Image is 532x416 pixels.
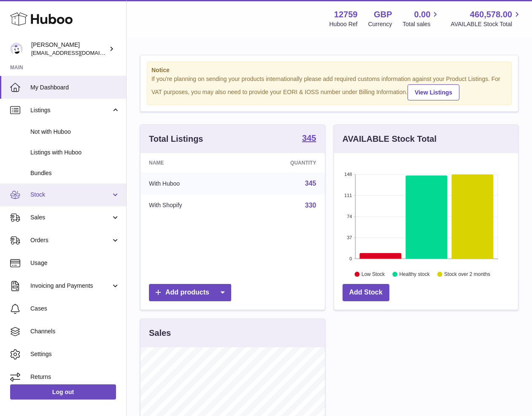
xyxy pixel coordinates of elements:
strong: 12759 [334,9,358,20]
a: Add products [149,284,231,301]
span: My Dashboard [30,84,120,92]
span: AVAILABLE Stock Total [451,20,522,28]
a: View Listings [408,84,459,100]
strong: Notice [151,66,507,74]
td: With Huboo [140,173,240,194]
span: Total sales [402,20,440,28]
span: Channels [30,327,120,335]
span: Returns [30,373,120,381]
strong: 345 [302,134,316,142]
a: 460,578.00 AVAILABLE Stock Total [451,9,522,28]
strong: GBP [374,9,392,20]
div: If you're planning on sending your products internationally please add required customs informati... [151,75,507,100]
h3: Total Listings [149,133,203,145]
span: [EMAIL_ADDRESS][DOMAIN_NAME] [31,49,124,56]
text: 74 [347,214,352,219]
text: 148 [344,172,352,177]
img: sofiapanwar@unndr.com [10,43,23,55]
span: Listings with Huboo [30,149,120,157]
span: Not with Huboo [30,128,120,136]
a: 345 [305,180,316,187]
text: 0 [349,256,352,261]
th: Quantity [240,153,324,173]
a: 345 [302,134,316,144]
span: 0.00 [414,9,431,20]
span: 460,578.00 [470,9,512,20]
text: Low Stock [361,271,385,277]
th: Name [140,153,240,173]
a: Log out [10,384,116,400]
span: Cases [30,305,120,313]
text: Stock over 2 months [444,271,490,277]
span: Usage [30,259,120,267]
span: Orders [30,236,111,244]
span: Bundles [30,169,120,177]
a: 330 [305,202,316,209]
h3: Sales [149,327,171,339]
span: Stock [30,191,111,199]
span: Sales [30,213,111,222]
text: 37 [347,235,352,240]
td: With Shopify [140,194,240,216]
a: Add Stock [343,284,389,301]
div: [PERSON_NAME] [31,41,107,57]
text: Healthy stock [399,271,430,277]
div: Huboo Ref [329,20,358,28]
span: Invoicing and Payments [30,282,111,290]
span: Listings [30,106,111,114]
a: 0.00 Total sales [402,9,440,28]
text: 111 [344,193,352,198]
div: Currency [368,20,392,28]
span: Settings [30,350,120,358]
h3: AVAILABLE Stock Total [343,133,437,145]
